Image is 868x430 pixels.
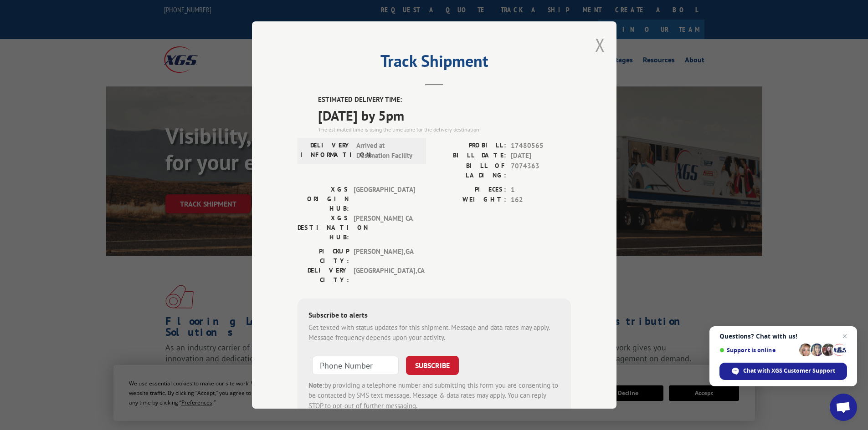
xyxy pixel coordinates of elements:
[719,333,847,340] span: Questions? Chat with us!
[719,347,796,354] span: Support is online
[300,141,352,161] label: DELIVERY INFORMATION:
[434,185,506,195] label: PIECES:
[298,213,349,242] label: XGS DESTINATION HUB:
[719,363,847,380] div: Chat with XGS Customer Support
[511,151,571,161] span: [DATE]
[308,381,324,390] strong: Note:
[354,266,415,285] span: [GEOGRAPHIC_DATA] , CA
[356,141,418,161] span: Arrived at Destination Facility
[298,55,571,72] h2: Track Shipment
[743,367,835,375] span: Chat with XGS Customer Support
[511,141,571,151] span: 17480565
[511,161,571,180] span: 7074363
[308,380,560,411] div: by providing a telephone number and submitting this form you are consenting to be contacted by SM...
[298,247,349,266] label: PICKUP CITY:
[511,195,571,205] span: 162
[354,247,415,266] span: [PERSON_NAME] , GA
[318,95,571,105] label: ESTIMATED DELIVERY TIME:
[354,185,415,213] span: [GEOGRAPHIC_DATA]
[434,151,506,161] label: BILL DATE:
[830,394,857,421] div: Open chat
[595,33,605,57] button: Close modal
[308,309,560,323] div: Subscribe to alerts
[298,185,349,213] label: XGS ORIGIN HUB:
[511,185,571,195] span: 1
[839,331,850,342] span: Close chat
[354,213,415,242] span: [PERSON_NAME] CA
[434,161,506,180] label: BILL OF LADING:
[434,141,506,151] label: PROBILL:
[308,323,560,343] div: Get texted with status updates for this shipment. Message and data rates may apply. Message frequ...
[406,356,459,375] button: SUBSCRIBE
[318,105,571,126] span: [DATE] by 5pm
[298,266,349,285] label: DELIVERY CITY:
[318,126,571,134] div: The estimated time is using the time zone for the delivery destination.
[312,356,399,375] input: Phone Number
[434,195,506,205] label: WEIGHT:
